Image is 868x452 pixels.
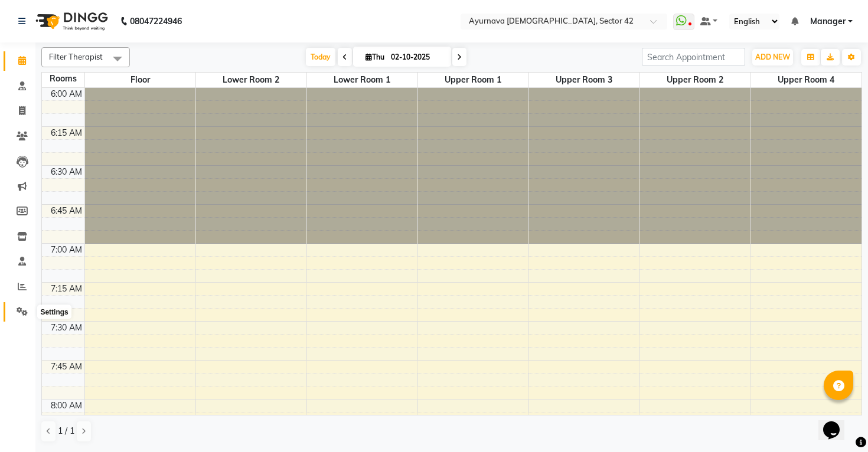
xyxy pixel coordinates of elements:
input: Search Appointment [642,48,745,66]
div: 6:15 AM [48,127,84,139]
span: Lower Room 1 [307,73,417,87]
button: ADD NEW [752,49,793,65]
div: 6:00 AM [48,88,84,100]
span: 1 / 1 [58,425,74,437]
span: ADD NEW [755,53,790,61]
div: 8:00 AM [48,399,84,412]
div: 6:45 AM [48,205,84,217]
div: 7:15 AM [48,283,84,295]
div: Rooms [42,73,84,85]
span: Upper room 1 [418,73,528,87]
span: Upper room 2 [640,73,750,87]
span: Lower Room 2 [196,73,306,87]
div: 6:30 AM [48,166,84,178]
span: Manager [810,15,846,28]
span: Upper room 4 [751,73,862,87]
span: Floor [85,73,195,87]
input: 2025-10-02 [387,48,446,66]
span: Upper room 3 [529,73,639,87]
div: 7:00 AM [48,244,84,256]
span: Today [306,48,335,66]
span: Thu [363,53,387,61]
iframe: chat widget [818,405,856,440]
div: 7:45 AM [48,361,84,373]
img: logo [30,5,111,38]
div: 7:30 AM [48,322,84,334]
span: Filter Therapist [49,52,103,61]
b: 08047224946 [130,5,182,38]
div: Settings [37,305,71,319]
